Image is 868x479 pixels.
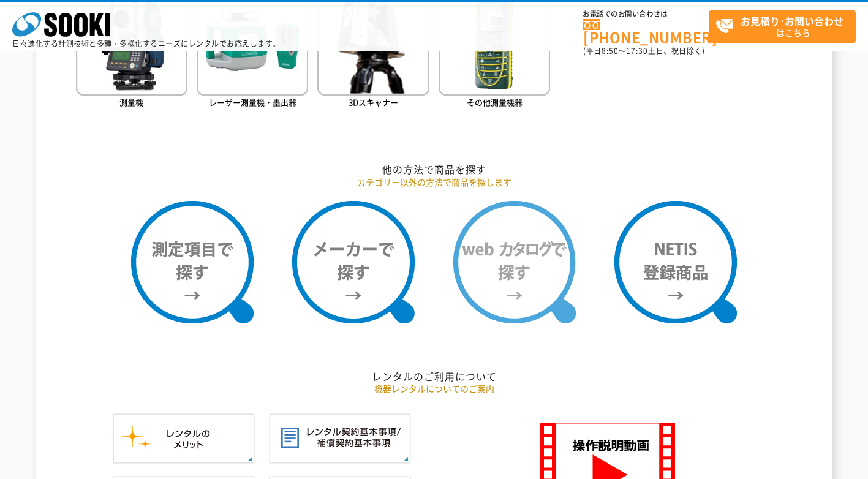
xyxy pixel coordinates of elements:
[453,201,576,323] img: webカタログで探す
[583,19,709,44] a: [PHONE_NUMBER]
[614,201,737,323] img: NETIS登録商品
[269,413,411,464] img: レンタル契約基本事項／補償契約基本事項
[76,382,793,395] p: 機器レンタルについてのご案内
[119,96,143,108] span: 測量機
[583,45,704,56] span: (平日 ～ 土日、祝日除く)
[583,10,709,18] span: お電話でのお問い合わせは
[467,96,523,108] span: その他測量機器
[626,45,648,56] span: 17:30
[12,40,281,47] p: 日々進化する計測技術と多種・多様化するニーズにレンタルでお応えします。
[209,96,296,108] span: レーザー測量機・墨出器
[349,96,398,108] span: 3Dスキャナー
[715,11,855,42] span: はこちら
[709,10,856,43] a: お見積り･お問い合わせはこちら
[292,201,415,323] img: メーカーで探す
[741,13,843,28] strong: お見積り･お問い合わせ
[113,413,255,464] img: レンタルのメリット
[76,370,793,383] h2: レンタルのご利用について
[113,451,255,462] a: レンタルのメリット
[76,176,793,189] p: カテゴリー以外の方法で商品を探します
[131,201,254,323] img: 測定項目で探す
[269,451,411,462] a: レンタル契約基本事項／補償契約基本事項
[76,163,793,176] h2: 他の方法で商品を探す
[602,45,619,56] span: 8:50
